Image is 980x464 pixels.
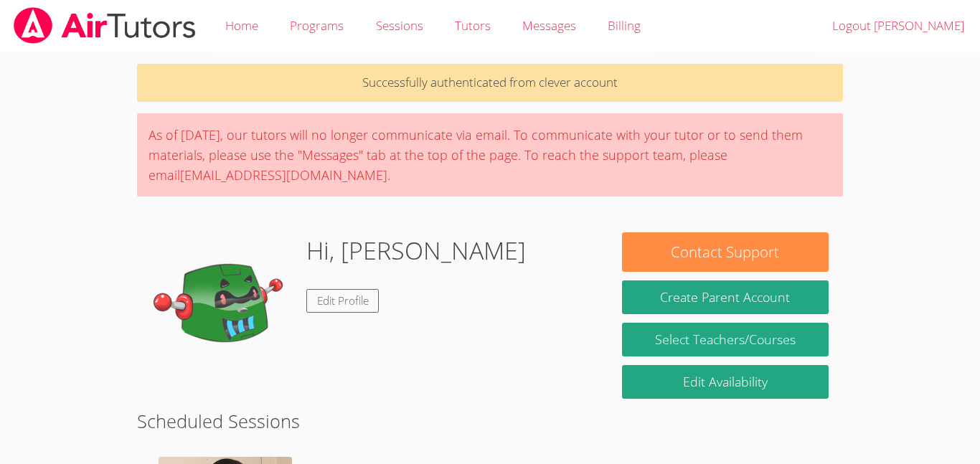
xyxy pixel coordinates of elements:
h1: Hi, [PERSON_NAME] [306,232,526,269]
h2: Scheduled Sessions [137,407,843,435]
span: Messages [522,17,576,34]
a: Edit Availability [622,365,829,399]
img: airtutors_banner-c4298cdbf04f3fff15de1276eac7730deb9818008684d7c2e4769d2f7ddbe033.png [12,7,197,44]
div: As of [DATE], our tutors will no longer communicate via email. To communicate with your tutor or ... [137,113,843,197]
a: Select Teachers/Courses [622,323,829,356]
p: Successfully authenticated from clever account [137,64,843,102]
button: Contact Support [622,232,829,272]
a: Edit Profile [306,289,380,313]
img: default.png [151,232,295,376]
button: Create Parent Account [622,280,829,314]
